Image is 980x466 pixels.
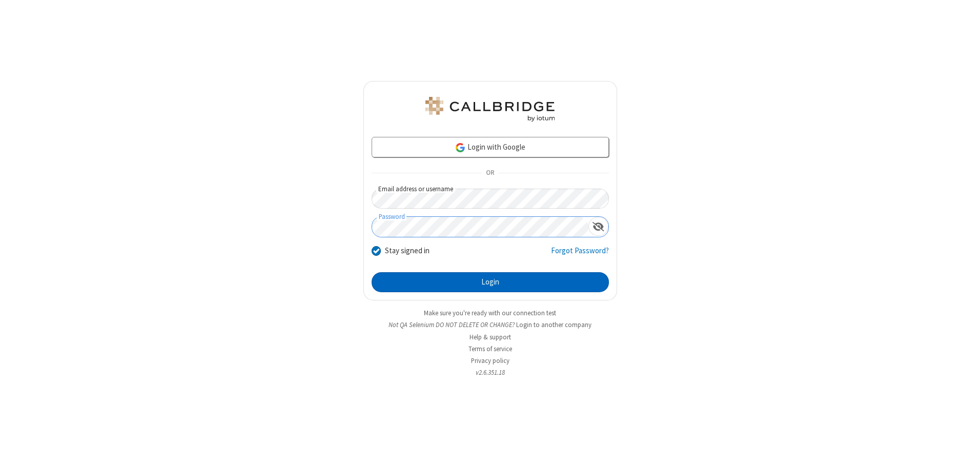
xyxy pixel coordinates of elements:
input: Email address or username [372,189,609,209]
img: google-icon.png [455,142,466,153]
li: v2.6.351.18 [363,368,617,377]
input: Password [372,217,588,237]
span: OR [482,166,498,180]
a: Forgot Password? [551,245,609,265]
a: Help & support [469,333,511,341]
a: Login with Google [372,137,609,157]
div: Show password [588,217,608,236]
a: Privacy policy [471,356,509,365]
label: Stay signed in [385,245,430,257]
a: Make sure you're ready with our connection test [424,309,556,317]
a: Terms of service [468,345,512,353]
li: Not QA Selenium DO NOT DELETE OR CHANGE? [363,320,617,330]
button: Login to another company [516,320,591,330]
button: Login [372,272,609,293]
img: QA Selenium DO NOT DELETE OR CHANGE [423,97,557,121]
